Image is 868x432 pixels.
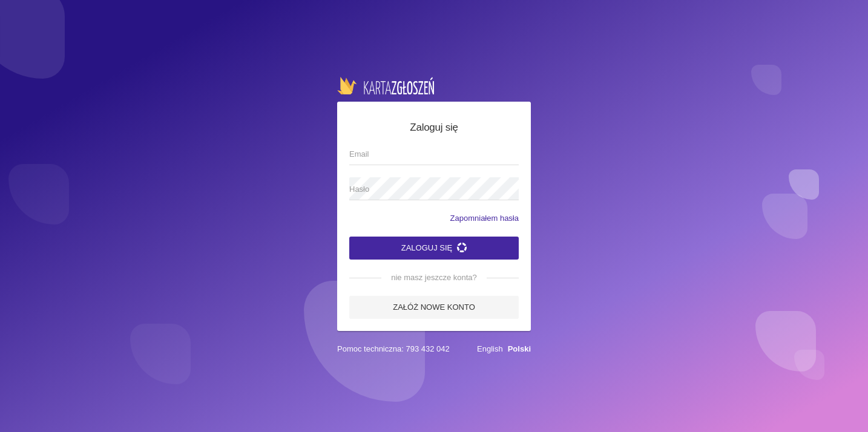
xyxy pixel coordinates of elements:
[381,272,487,284] span: nie masz jeszcze konta?
[337,343,450,355] span: Pomoc techniczna: 793 432 042
[349,296,519,319] a: Załóż nowe konto
[508,344,531,353] a: Polski
[349,237,519,260] button: Zaloguj się
[349,120,519,136] h5: Zaloguj się
[349,177,519,200] input: Hasło
[477,344,503,353] a: English
[349,183,507,195] span: Hasło
[450,212,519,224] a: Zapomniałem hasła
[349,148,507,160] span: Email
[349,142,519,165] input: Email
[337,77,434,94] img: logo-karta.png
